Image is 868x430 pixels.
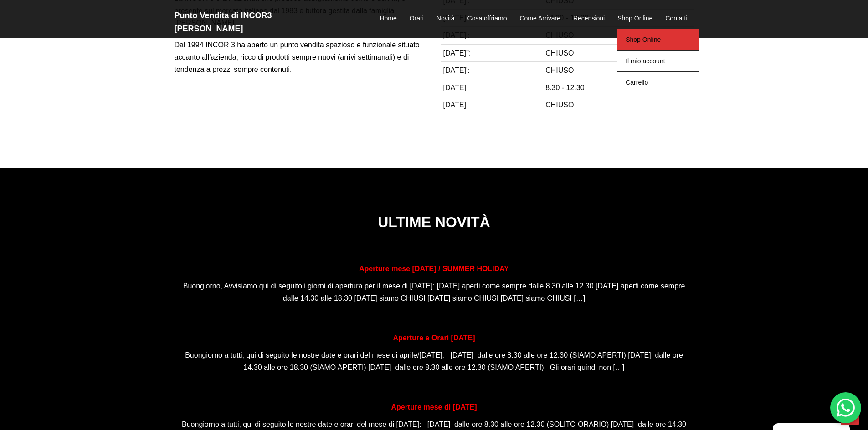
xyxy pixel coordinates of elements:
h3: Ultime Novità [175,214,694,235]
td: [DATE]: [441,79,544,96]
a: Carrello [617,71,699,93]
a: Aperture mese di [DATE] [391,403,477,411]
a: Come Arrivare [519,13,560,24]
a: Orari [410,13,424,24]
td: CHIUSO [543,61,693,79]
td: [DATE]': [441,61,544,79]
td: CHIUSO [543,44,693,61]
p: Dal 1994 INCOR 3 ha aperto un punto vendita spazioso e funzionale situato accanto all’azienda, ri... [175,39,427,76]
a: Recensioni [573,13,605,24]
p: Buongiorno a tutti, qui di seguito le nostre date e orari del mese di aprile/[DATE]: [DATE] dalle... [181,349,687,374]
td: CHIUSO [543,96,693,114]
a: Shop Online [617,29,699,50]
a: Aperture e Orari [DATE] [393,334,475,342]
a: Novità [437,13,455,24]
a: Cosa offriamo [467,13,507,24]
p: Buongiorno, Avvisiamo qui di seguito i giorni di apertura per il mese di [DATE]: [DATE] aperti co... [181,280,687,304]
td: [DATE]'': [441,44,544,61]
a: Aperture mese [DATE] / SUMMER HOLIDAY [359,265,509,273]
h2: Punto Vendita di INCOR3 [PERSON_NAME] [175,9,339,35]
td: 8.30 - 12.30 [543,79,693,96]
a: Home [380,13,396,24]
div: 'Hai [830,392,861,423]
a: Il mio account [617,50,699,71]
a: Shop Online [617,13,652,24]
td: [DATE]: [441,96,544,114]
a: Contatti [665,13,687,24]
